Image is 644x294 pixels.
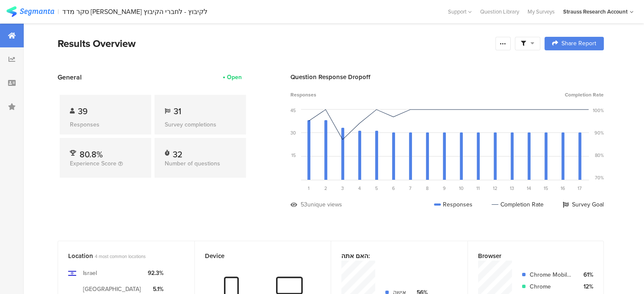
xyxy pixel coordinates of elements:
[544,185,548,192] span: 15
[205,251,307,261] div: Device
[78,105,88,118] span: 39
[593,107,604,114] div: 100%
[595,174,604,181] div: 70%
[478,251,580,261] div: Browser
[375,185,378,192] span: 5
[290,72,604,82] div: Question Response Dropoff
[341,185,344,192] span: 3
[165,120,236,129] div: Survey completions
[527,185,531,192] span: 14
[290,129,296,136] div: 30
[565,91,604,99] span: Completion Rate
[578,282,593,291] div: 12%
[578,270,593,279] div: 61%
[324,185,327,192] span: 2
[83,269,97,278] div: Israel
[595,152,604,159] div: 80%
[523,8,559,16] a: My Surveys
[426,185,428,192] span: 8
[301,200,307,209] div: 53
[308,185,310,192] span: 1
[409,185,412,192] span: 7
[291,152,296,159] div: 15
[227,73,242,82] div: Open
[493,185,498,192] span: 12
[173,148,182,157] div: 32
[476,8,523,16] a: Question Library
[58,72,82,82] span: General
[148,285,163,294] div: 5.1%
[80,148,103,161] span: 80.8%
[165,159,220,168] span: Number of questions
[578,185,582,192] span: 17
[174,105,181,118] span: 31
[530,282,572,291] div: Chrome
[476,185,480,192] span: 11
[307,200,342,209] div: unique views
[68,251,170,261] div: Location
[392,185,395,192] span: 6
[58,7,59,16] div: |
[563,8,627,16] div: Strauss Research Account
[358,185,361,192] span: 4
[70,120,141,129] div: Responses
[95,253,146,260] span: 4 most common locations
[148,269,163,278] div: 92.3%
[434,200,473,209] div: Responses
[443,185,446,192] span: 9
[594,129,604,136] div: 90%
[70,159,116,168] span: Experience Score
[290,107,296,114] div: 45
[448,5,472,18] div: Support
[530,270,572,279] div: Chrome Mobile WebView
[290,91,316,99] span: Responses
[510,185,514,192] span: 13
[58,36,491,51] div: Results Overview
[62,8,207,16] div: סקר מדד [PERSON_NAME] לקיבוץ - לחברי הקיבוץ
[563,200,604,209] div: Survey Goal
[492,200,544,209] div: Completion Rate
[6,6,54,17] img: segmanta logo
[459,185,464,192] span: 10
[561,41,596,47] span: Share Report
[83,285,141,294] div: [GEOGRAPHIC_DATA]
[561,185,565,192] span: 16
[341,251,443,261] div: האם אתה:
